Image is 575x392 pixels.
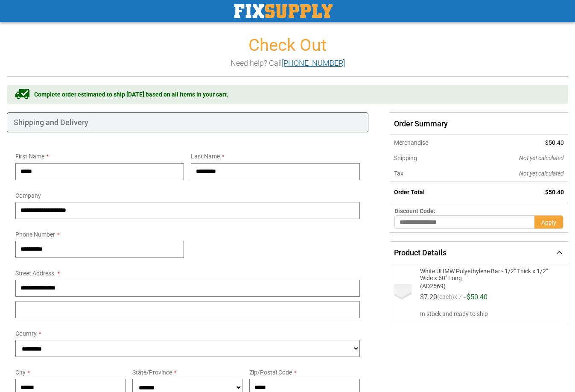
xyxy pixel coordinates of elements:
[191,153,220,160] span: Last Name
[420,281,550,290] span: (AD2569)
[454,294,467,304] span: x 7 =
[7,36,568,55] h1: Check Out
[467,293,487,301] span: $50.40
[249,369,292,376] span: Zip/Postal Code
[15,369,26,376] span: City
[15,153,44,160] span: First Name
[132,369,172,376] span: State/Province
[15,192,41,199] span: Company
[15,270,54,277] span: Street Address
[394,208,435,214] span: Discount Code:
[420,293,437,301] span: $7.20
[234,4,333,18] a: store logo
[390,135,469,150] th: Merchandise
[282,59,345,67] a: [PHONE_NUMBER]
[519,155,564,161] span: Not yet calculated
[7,59,568,67] h3: Need help? Call
[437,294,454,304] span: (each)
[234,4,333,18] img: Fix Industrial Supply
[15,231,55,238] span: Phone Number
[534,215,563,229] button: Apply
[541,219,556,226] span: Apply
[394,189,425,196] strong: Order Total
[7,112,368,133] div: Shipping and Delivery
[390,166,469,181] th: Tax
[394,155,417,161] span: Shipping
[15,330,37,337] span: Country
[420,310,561,318] span: In stock and ready to ship
[545,189,564,196] span: $50.40
[390,112,568,135] span: Order Summary
[34,90,228,99] span: Complete order estimated to ship [DATE] based on all items in your cart.
[545,139,564,146] span: $50.40
[519,170,564,177] span: Not yet calculated
[394,248,447,257] span: Product Details
[420,268,550,281] span: White UHMW Polyethylene Bar - 1/2" Thick x 1/2" Wide x 60" Long
[394,284,412,301] img: White UHMW Polyethylene Bar - 1/2" Thick x 1/2" Wide x 60" Long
